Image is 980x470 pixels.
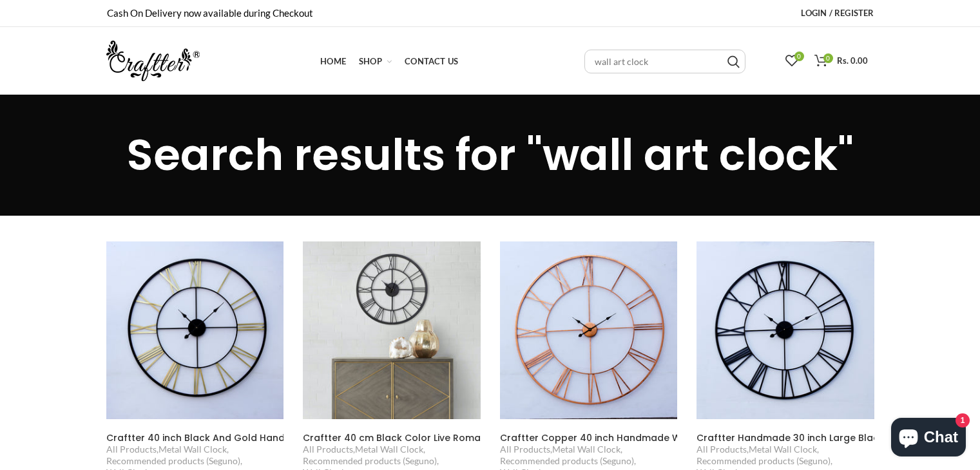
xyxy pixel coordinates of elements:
[106,432,284,444] a: Craftter 40 inch Black And Gold Handmade Wall Clock Metal Wall Art Sculpture Wall Decor And Hanging
[303,444,353,455] a: All Products
[159,444,227,455] a: Metal Wall Clock
[749,444,817,455] a: Metal Wall Clock
[106,455,240,467] a: Recommended products (Seguno)
[500,431,956,444] span: Craftter Copper 40 inch Handmade Wall Clock Metal Wall Art Sculpture Wall Decor And Hanging
[823,53,833,63] span: 0
[779,48,805,74] a: 0
[697,455,831,467] a: Recommended products (Seguno)
[697,432,874,444] a: Craftter Handmade 30 inch Large Black Color Wall Clock Metal Wall Art Sculpture Wall Decor And Ha...
[801,8,874,18] span: Login / Register
[808,48,874,74] a: 0 Rs. 0.00
[303,432,481,444] a: Craftter 40 cm Black Color Live Roman Skeleton Metal Wall Clock Decorative Wall Art Hanging Wall ...
[584,50,745,73] input: Search
[500,444,550,455] a: All Products
[127,124,854,185] span: Search results for "wall art clock"
[500,455,634,467] a: Recommended products (Seguno)
[314,48,352,74] a: Home
[500,432,678,444] a: Craftter Copper 40 inch Handmade Wall Clock Metal Wall Art Sculpture Wall Decor And Hanging
[303,431,818,444] span: Craftter 40 cm Black Color Live Roman Skeleton Metal Wall Clock Decorative Wall Art Hanging Wall ...
[106,41,200,81] img: craftter.com
[727,55,740,68] input: Search
[303,455,437,467] a: Recommended products (Seguno)
[106,431,599,444] span: Craftter 40 inch Black And Gold Handmade Wall Clock Metal Wall Art Sculpture Wall Decor And Hanging
[352,48,398,74] a: Shop
[837,55,868,66] span: Rs. 0.00
[887,418,970,460] inbox-online-store-chat: Shopify online store chat
[405,56,458,66] span: Contact Us
[552,444,620,455] a: Metal Wall Clock
[794,52,804,61] span: 0
[355,444,423,455] a: Metal Wall Clock
[398,48,465,74] a: Contact Us
[359,56,382,66] span: Shop
[697,444,747,455] a: All Products
[320,56,346,66] span: Home
[106,444,157,455] a: All Products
